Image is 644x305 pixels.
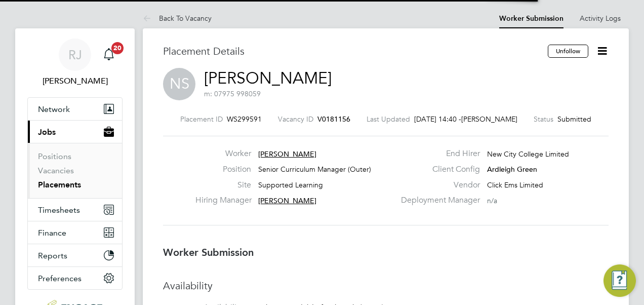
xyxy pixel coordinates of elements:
button: Unfollow [548,45,588,58]
span: WS299591 [227,115,262,124]
label: Deployment Manager [395,195,480,206]
a: RJ[PERSON_NAME] [27,39,123,87]
div: Jobs [28,143,122,198]
span: Senior Curriculum Manager (Outer) [258,165,371,174]
label: Vendor [395,180,480,190]
span: m: 07975 998059 [204,89,261,98]
label: Client Config [395,164,480,175]
span: New City College Limited [487,149,569,159]
a: Positions [38,151,71,161]
button: Timesheets [28,199,122,221]
button: Finance [28,221,122,244]
a: 20 [99,39,119,71]
a: Back To Vacancy [143,14,212,23]
label: End Hirer [395,148,480,159]
span: Rachel Johnson [27,75,123,87]
span: Preferences [38,274,82,283]
span: NS [163,68,195,100]
span: [PERSON_NAME] [461,115,517,124]
span: Network [38,104,70,114]
span: Ardleigh Green [487,165,537,174]
label: Vacancy ID [278,115,313,124]
span: [PERSON_NAME] [258,149,316,159]
button: Engage Resource Center [603,264,636,297]
label: Worker [195,148,251,159]
a: Activity Logs [580,14,621,23]
span: 20 [111,42,124,54]
h3: Availability [163,279,609,292]
span: n/a [487,196,497,205]
button: Reports [28,244,122,266]
label: Status [534,115,553,124]
label: Position [195,164,251,175]
b: Worker Submission [163,246,254,258]
span: Finance [38,228,66,238]
span: Reports [38,251,67,260]
span: Supported Learning [258,180,323,189]
button: Preferences [28,267,122,289]
span: Timesheets [38,205,80,215]
span: V0181156 [317,115,350,124]
a: Vacancies [38,166,74,175]
label: Site [195,180,251,190]
span: [DATE] 14:40 - [414,115,461,124]
a: Placements [38,180,81,189]
span: Jobs [38,127,56,137]
span: Submitted [557,115,591,124]
span: RJ [68,48,82,61]
button: Network [28,98,122,120]
label: Hiring Manager [195,195,251,206]
span: Click Ems Limited [487,180,543,189]
button: Jobs [28,121,122,143]
span: [PERSON_NAME] [258,196,316,205]
a: [PERSON_NAME] [204,68,332,88]
a: Worker Submission [499,14,563,23]
label: Placement ID [180,115,223,124]
h3: Placement Details [163,45,540,58]
label: Last Updated [367,115,410,124]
